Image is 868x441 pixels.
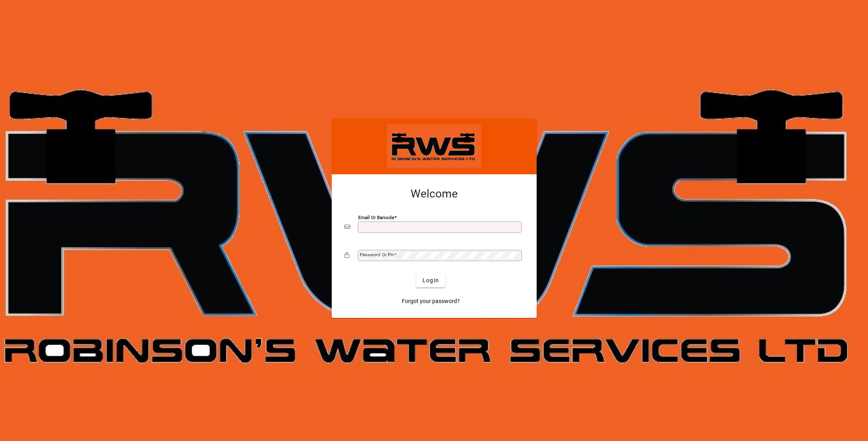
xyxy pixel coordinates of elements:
button: Login [416,273,445,287]
h2: Welcome [345,187,524,201]
span: Forgot your password? [402,297,460,305]
span: Login [423,276,439,285]
mat-label: Password or Pin [360,252,394,257]
mat-label: Email or Barcode [358,215,394,220]
a: Forgot your password? [399,294,463,308]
